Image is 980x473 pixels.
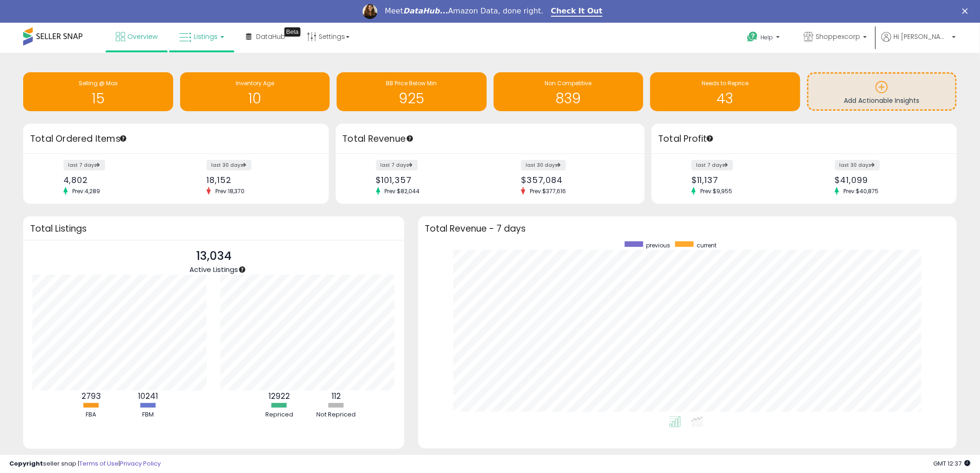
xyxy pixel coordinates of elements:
div: $41,099 [835,175,941,185]
h3: Total Profit [659,132,950,145]
span: Overview [127,32,157,41]
span: 2025-10-14 12:37 GMT [934,459,971,468]
div: 4,802 [63,175,169,185]
span: Prev: $9,955 [696,187,737,195]
div: $101,357 [376,175,483,185]
a: Listings [172,23,231,50]
div: Tooltip anchor [238,265,246,274]
h3: Total Ordered Items [30,132,322,145]
a: Settings [300,23,357,50]
div: Close [962,8,972,14]
span: Shoppexcorp [816,32,861,41]
div: seller snap | | [9,460,161,468]
span: Selling @ Max [79,79,118,87]
span: DataHub [256,32,285,41]
div: Meet Amazon Data, done right. [385,6,544,16]
a: Terms of Use [79,459,119,468]
span: BB Price Below Min [386,79,437,87]
i: Get Help [747,31,759,43]
strong: Copyright [9,459,43,468]
h1: 43 [655,91,796,106]
div: Tooltip anchor [119,134,127,143]
span: Needs to Reprice [702,79,748,87]
span: Prev: 18,370 [211,187,249,195]
h3: Total Revenue [343,132,638,145]
div: Repriced [251,410,307,419]
div: Not Repriced [308,410,364,419]
div: FBM [120,410,176,419]
span: Hi [PERSON_NAME] [894,32,949,41]
label: last 7 days [691,160,733,170]
b: 112 [332,391,341,402]
span: Help [761,33,773,41]
div: Tooltip anchor [284,27,301,37]
b: 2793 [82,391,101,402]
span: Listings [194,32,218,41]
label: last 30 days [835,160,880,170]
h1: 839 [498,91,639,106]
label: last 30 days [521,160,566,170]
span: Prev: $82,044 [380,187,425,195]
span: Prev: $377,616 [525,187,571,195]
a: Needs to Reprice 43 [650,72,800,111]
b: 10241 [138,391,158,402]
a: Help [740,24,789,53]
a: Selling @ Max 15 [23,72,173,111]
span: Non Competitive [545,79,592,87]
a: Privacy Policy [120,459,161,468]
a: DataHub [239,23,292,50]
span: Active Listings [189,265,238,274]
a: Non Competitive 839 [494,72,644,111]
a: Check It Out [551,6,603,17]
b: 12922 [269,391,290,402]
i: DataHub... [403,6,448,15]
h1: 15 [28,91,169,106]
div: $11,137 [691,175,797,185]
a: Add Actionable Insights [809,74,956,109]
label: last 7 days [63,160,105,170]
div: 18,152 [207,175,312,185]
a: Overview [109,23,164,50]
img: Profile image for Georgie [363,4,377,19]
h1: 10 [185,91,326,106]
a: Shoppexcorp [797,23,874,53]
p: 13,034 [189,247,238,265]
div: Tooltip anchor [706,134,714,143]
span: Inventory Age [236,79,274,87]
span: previous [647,241,671,249]
h3: Total Revenue - 7 days [425,225,950,232]
span: Prev: $40,875 [839,187,884,195]
label: last 30 days [207,160,251,170]
div: FBA [63,410,119,419]
span: Prev: 4,289 [68,187,105,195]
a: BB Price Below Min 925 [337,72,487,111]
div: $357,084 [521,175,628,185]
span: current [697,241,717,249]
label: last 7 days [376,160,418,170]
div: Tooltip anchor [406,134,414,143]
span: Add Actionable Insights [844,96,920,105]
h3: Total Listings [30,225,397,232]
a: Inventory Age 10 [180,72,330,111]
a: Hi [PERSON_NAME] [882,32,956,53]
h1: 925 [341,91,482,106]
